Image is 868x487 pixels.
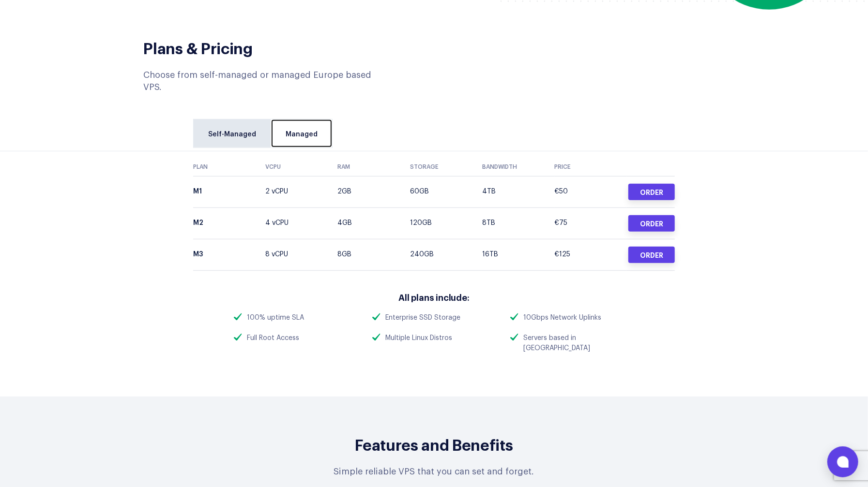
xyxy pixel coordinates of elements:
[193,207,265,239] td: M2
[554,158,626,177] th: Price
[523,333,634,354] div: Servers based in [GEOGRAPHIC_DATA]
[234,292,634,303] h3: All plans include:
[337,158,410,177] th: RAM
[628,215,675,232] a: Order
[337,207,410,239] td: 4GB
[554,239,626,270] td: €125
[144,69,378,93] div: Choose from self-managed or managed Europe based VPS.
[247,333,300,343] div: Full Root Access
[410,239,482,270] td: 240GB
[385,313,460,323] div: Enterprise SSD Storage
[410,176,482,207] td: 60GB
[299,434,570,454] h2: Features and Benefits
[554,207,626,239] td: €75
[247,313,305,323] div: 100% uptime SLA
[193,239,265,270] td: M3
[271,119,332,148] a: Managed
[265,239,337,270] td: 8 vCPU
[193,176,265,207] td: M1
[193,158,265,177] th: Plan
[410,207,482,239] td: 120GB
[482,176,554,207] td: 4TB
[410,158,482,177] th: Storage
[482,207,554,239] td: 8TB
[554,176,626,207] td: €50
[265,158,337,177] th: VCPU
[337,239,410,270] td: 8GB
[827,446,858,477] button: Open chat window
[482,158,554,177] th: Bandwidth
[482,239,554,270] td: 16TB
[265,176,337,207] td: 2 vCPU
[299,466,570,478] div: Simple reliable VPS that you can set and forget.
[144,38,378,57] h2: Plans & Pricing
[628,247,675,263] a: Order
[194,119,271,148] a: Self-Managed
[523,313,601,323] div: 10Gbps Network Uplinks
[337,176,410,207] td: 2GB
[385,333,452,343] div: Multiple Linux Distros
[628,184,675,200] a: Order
[265,207,337,239] td: 4 vCPU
